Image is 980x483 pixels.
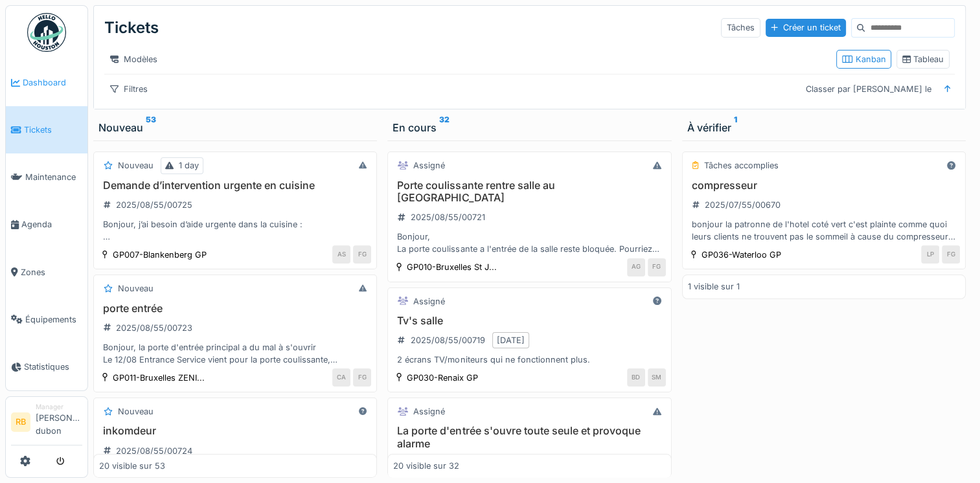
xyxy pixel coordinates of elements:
[942,245,960,264] div: FG
[497,334,525,346] div: [DATE]
[688,179,960,192] h3: compresseur
[104,80,154,98] div: Filtres
[393,315,665,327] h3: Tv's salle
[6,201,87,248] a: Agenda
[6,343,87,390] a: Statistiques
[393,120,666,135] div: En cours
[627,258,645,276] div: AG
[353,245,371,264] div: FG
[99,218,371,243] div: Bonjour, j’ai besoin d’aide urgente dans la cuisine : • La chaudière est en panne – elle ne chauf...
[902,53,944,65] div: Tableau
[24,361,82,373] span: Statistiques
[113,372,205,384] div: GP011-Bruxelles ZENI...
[393,230,665,255] div: Bonjour, La porte coulissante a l'entrée de la salle reste bloquée. Pourriez-vous faire interveni...
[116,322,192,334] div: 2025/08/55/00723
[407,261,497,273] div: GP010-Bruxelles St J...
[627,368,645,387] div: BD
[104,50,163,69] div: Modèles
[21,266,82,278] span: Zones
[99,302,371,315] h3: porte entrée
[113,249,207,261] div: GP007-Blankenberg GP
[734,120,737,135] sup: 1
[411,211,485,223] div: 2025/08/55/00721
[688,280,740,293] div: 1 visible sur 1
[6,59,87,106] a: Dashboard
[332,245,350,264] div: AS
[393,460,459,472] div: 20 visible sur 32
[118,159,154,172] div: Nouveau
[701,249,781,261] div: GP036-Waterloo GP
[24,124,82,136] span: Tickets
[36,402,82,442] li: [PERSON_NAME] dubon
[99,460,165,472] div: 20 visible sur 53
[25,313,82,326] span: Équipements
[413,295,445,308] div: Assigné
[116,445,192,457] div: 2025/08/55/00724
[439,120,450,135] sup: 32
[413,159,445,172] div: Assigné
[921,245,939,264] div: LP
[648,258,666,276] div: FG
[146,120,156,135] sup: 53
[99,425,371,437] h3: inkomdeur
[688,218,960,243] div: bonjour la patronne de l'hotel coté vert c'est plainte comme quoi leurs clients ne trouvent pas l...
[179,159,199,172] div: 1 day
[842,53,885,65] div: Kanban
[6,153,87,201] a: Maintenance
[118,405,154,418] div: Nouveau
[25,171,82,183] span: Maintenance
[411,334,485,346] div: 2025/08/55/00719
[23,76,82,89] span: Dashboard
[705,199,781,211] div: 2025/07/55/00670
[687,120,961,135] div: À vérifier
[332,368,350,387] div: CA
[407,372,478,384] div: GP030-Renaix GP
[800,80,937,98] div: Classer par [PERSON_NAME] le
[393,425,665,449] h3: La porte d'entrée s'ouvre toute seule et provoque alarme
[6,106,87,153] a: Tickets
[648,368,666,387] div: SM
[393,354,665,366] div: 2 écrans TV/moniteurs qui ne fonctionnent plus.
[6,249,87,296] a: Zones
[413,405,445,418] div: Assigné
[766,19,846,36] div: Créer un ticket
[27,13,66,52] img: Badge_color-CXgf-gQk.svg
[104,11,159,45] div: Tickets
[99,341,371,366] div: Bonjour, la porte d'entrée principal a du mal à s'ouvrir Le 12/08 Entrance Service vient pour la ...
[98,120,372,135] div: Nouveau
[99,179,371,192] h3: Demande d’intervention urgente en cuisine
[353,368,371,387] div: FG
[6,296,87,343] a: Équipements
[721,18,760,37] div: Tâches
[11,402,82,445] a: RB Manager[PERSON_NAME] dubon
[116,199,192,211] div: 2025/08/55/00725
[11,412,30,432] li: RB
[703,159,778,172] div: Tâches accomplies
[21,218,82,230] span: Agenda
[36,402,82,412] div: Manager
[393,179,665,204] h3: Porte coulissante rentre salle au [GEOGRAPHIC_DATA]
[118,282,154,295] div: Nouveau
